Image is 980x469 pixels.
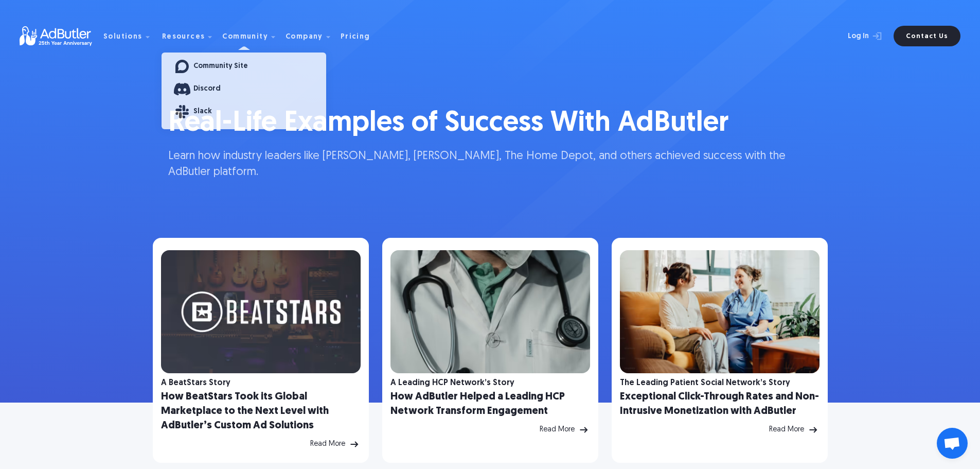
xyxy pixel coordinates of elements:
[193,85,326,93] a: Discord
[540,426,575,433] div: Read More
[612,238,828,463] a: The Leading Patient Social Network’s Story Exceptional Click-Through Rates and Non-Intrusive Mone...
[894,26,960,46] a: Contact Us
[769,426,804,433] div: Read More
[390,390,590,419] h2: How AdButler Helped a Leading HCP Network Transform Engagement
[153,238,369,463] a: A BeatStars Story How BeatStars Took its Global Marketplace to the Next Level with AdButler’s Cus...
[341,31,379,41] a: Pricing
[168,149,812,181] p: Learn how industry leaders like [PERSON_NAME], [PERSON_NAME], The Home Depot, and others achieved...
[821,26,887,46] a: Log In
[161,379,230,387] div: A BeatStars Story
[286,33,323,41] div: Company
[937,428,968,459] div: Open chat
[382,238,598,463] a: A Leading HCP Network’s Story How AdButler Helped a Leading HCP Network Transform Engagement Read...
[341,33,370,41] div: Pricing
[390,379,514,387] div: A Leading HCP Network’s Story
[193,108,326,115] a: Slack
[620,379,790,387] div: The Leading Patient Social Network’s Story
[620,390,819,419] h2: Exceptional Click-Through Rates and Non-Intrusive Monetization with AdButler
[103,33,142,41] div: Solutions
[310,441,345,448] div: Read More
[222,33,268,41] div: Community
[162,33,205,41] div: Resources
[193,63,326,70] a: Community Site
[168,104,812,144] h1: Real-Life Examples of Success With AdButler
[161,390,361,433] h2: How BeatStars Took its Global Marketplace to the Next Level with AdButler’s Custom Ad Solutions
